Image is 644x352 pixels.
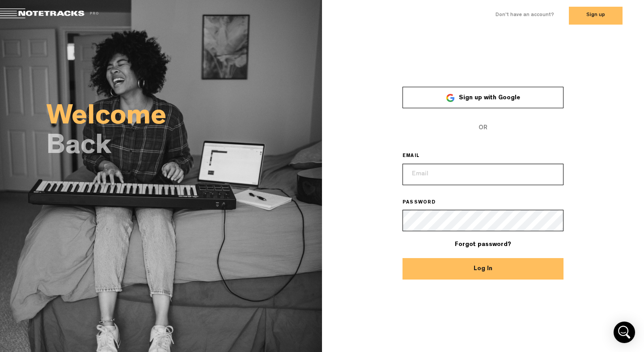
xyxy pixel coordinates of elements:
[47,106,322,131] h2: Welcome
[402,117,563,139] span: OR
[47,135,322,160] h2: Back
[459,95,520,101] span: Sign up with Google
[402,153,432,160] label: EMAIL
[496,12,554,19] label: Don't have an account?
[455,242,511,248] a: Forgot password?
[569,7,623,25] button: Sign up
[614,322,635,343] div: Open Intercom Messenger
[402,199,449,207] label: PASSWORD
[402,164,563,185] input: Email
[402,258,563,280] button: Log In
